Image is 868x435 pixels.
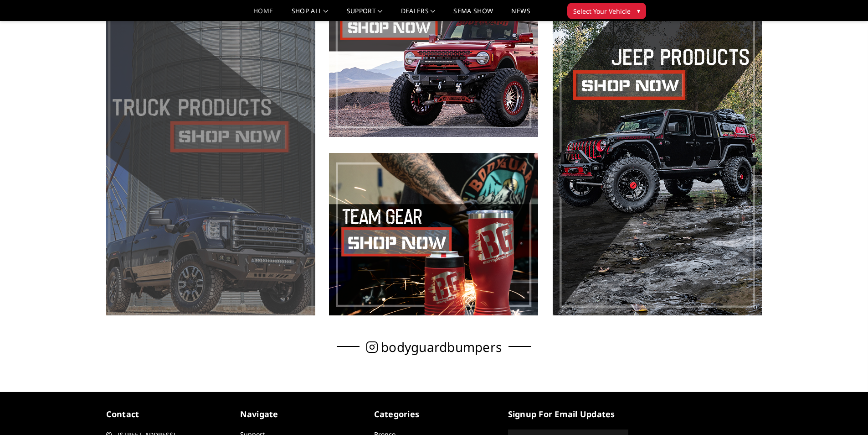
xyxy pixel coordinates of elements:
[508,408,628,420] h5: signup for email updates
[637,6,640,16] span: ▾
[374,408,494,420] h5: Categories
[453,8,493,21] a: SEMA Show
[822,391,868,435] iframe: Chat Widget
[567,3,646,19] button: Select Your Vehicle
[401,8,436,21] a: Dealers
[347,8,383,21] a: Support
[381,342,502,352] span: bodyguardbumpers
[253,8,273,21] a: Home
[511,8,530,21] a: News
[292,8,329,21] a: shop all
[240,408,360,420] h5: Navigate
[573,6,631,16] span: Select Your Vehicle
[106,408,226,420] h5: contact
